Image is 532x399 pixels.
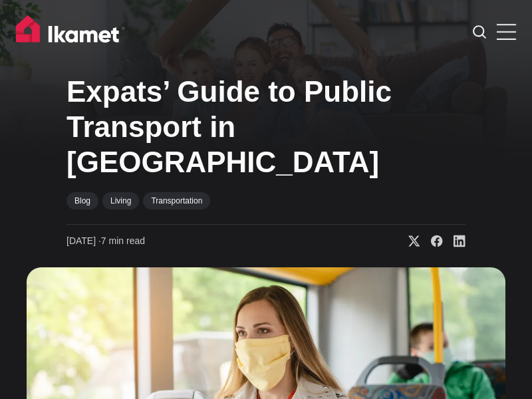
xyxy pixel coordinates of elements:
time: 7 min read [66,235,145,248]
h1: Expats’ Guide to Public Transport in [GEOGRAPHIC_DATA] [66,74,465,180]
a: Living [102,192,139,209]
a: Share on X [398,235,420,248]
a: Transportation [143,192,210,209]
span: [DATE] ∙ [66,235,101,246]
a: Share on Facebook [420,235,443,248]
img: Ikamet home [16,15,125,49]
a: Share on Linkedin [443,235,465,248]
a: Blog [66,192,98,209]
